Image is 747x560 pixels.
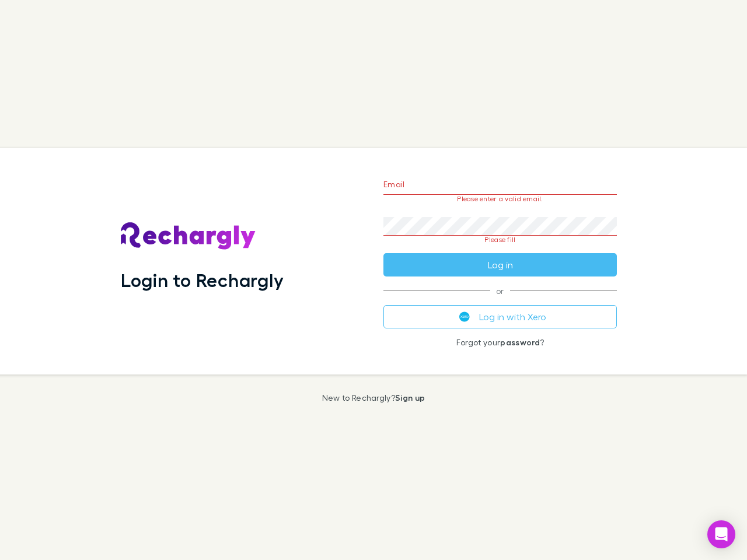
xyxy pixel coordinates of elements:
img: Rechargly's Logo [121,222,256,250]
span: or [383,290,617,291]
button: Log in [383,253,617,276]
div: Open Intercom Messenger [707,520,735,548]
button: Log in with Xero [383,305,617,328]
p: Please fill [383,236,617,244]
h1: Login to Rechargly [121,269,284,291]
img: Xero's logo [459,311,470,322]
a: Sign up [395,393,425,402]
p: New to Rechargly? [322,393,425,402]
a: password [500,337,540,347]
p: Please enter a valid email. [383,195,617,203]
p: Forgot your ? [383,338,617,347]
